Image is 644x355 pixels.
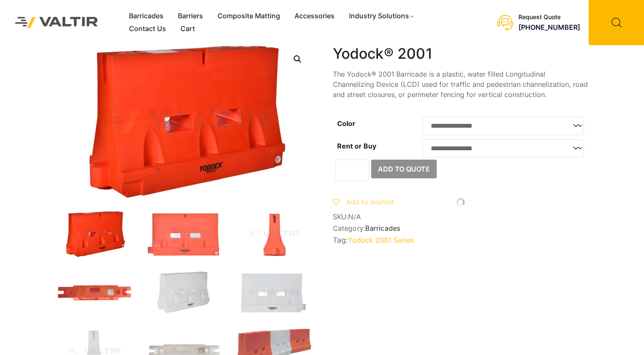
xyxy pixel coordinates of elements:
a: [PHONE_NUMBER] [518,23,580,31]
img: 2001_Org_Front.jpg [146,211,222,257]
img: 2001_Org_Top.jpg [56,270,133,316]
input: Product quantity [335,160,369,181]
div: Request Quote [518,14,580,21]
a: Barriers [171,10,210,23]
span: Category: [333,224,588,232]
img: 2001_Org_3Q-1.jpg [56,211,133,257]
a: Barricades [122,10,171,23]
a: Yodock 2001 Series [348,236,414,244]
a: Accessories [287,10,342,23]
span: Tag: [333,236,588,244]
p: The Yodock® 2001 Barricade is a plastic, water filled Longitudinal Channelizing Device (LCD) used... [333,69,588,100]
a: Cart [173,23,202,35]
h1: Yodock® 2001 [333,45,588,63]
img: 2001_Nat_3Q-1.jpg [146,270,222,316]
span: N/A [348,212,361,221]
label: Color [337,119,355,128]
label: Rent or Buy [337,142,376,150]
a: Contact Us [122,23,173,35]
button: Add to Quote [371,160,437,178]
img: Valtir Rentals [6,8,107,37]
a: Industry Solutions [342,10,422,23]
img: 2001_Org_Side.jpg [235,211,312,257]
img: 2001_Nat_Front.jpg [235,270,312,316]
a: Barricades [365,224,400,232]
a: Composite Matting [210,10,287,23]
span: SKU: [333,213,588,221]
